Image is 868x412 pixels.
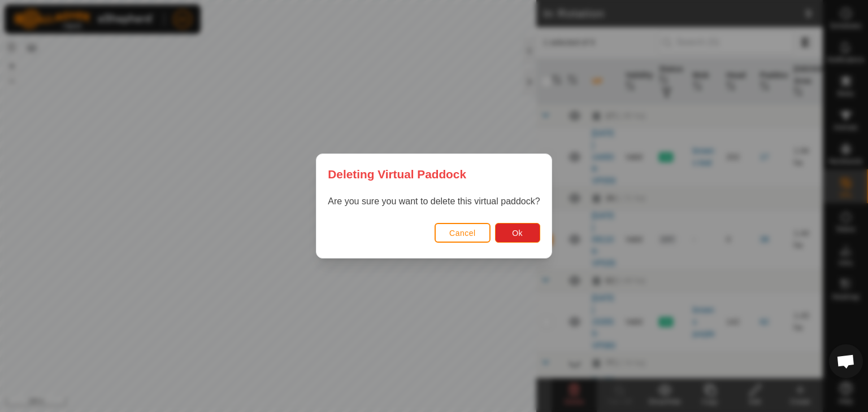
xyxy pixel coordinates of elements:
[328,195,540,208] p: Are you sure you want to delete this virtual paddock?
[449,229,476,238] span: Cancel
[829,344,863,378] div: Open chat
[495,223,540,243] button: Ok
[435,223,491,243] button: Cancel
[512,229,523,238] span: Ok
[328,165,466,183] span: Deleting Virtual Paddock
